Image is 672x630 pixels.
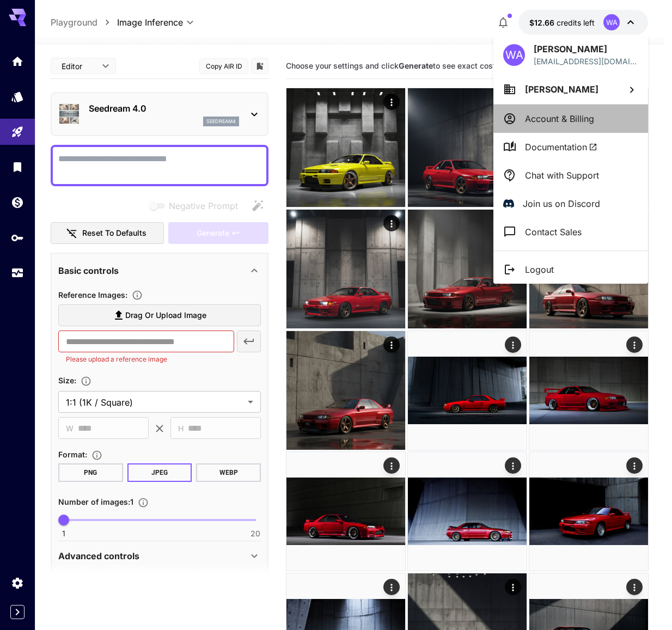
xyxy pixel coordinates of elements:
[523,197,600,210] p: Join us on Discord
[525,169,599,182] p: Chat with Support
[525,140,597,154] span: Documentation
[525,225,582,238] p: Contact Sales
[493,75,648,104] button: [PERSON_NAME]
[534,56,638,67] div: hello@scuffedepoch.com
[534,42,638,56] p: [PERSON_NAME]
[525,112,594,125] p: Account & Billing
[534,56,638,67] p: [EMAIL_ADDRESS][DOMAIN_NAME]
[525,263,554,276] p: Logout
[503,44,525,66] div: WA
[525,84,598,95] span: [PERSON_NAME]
